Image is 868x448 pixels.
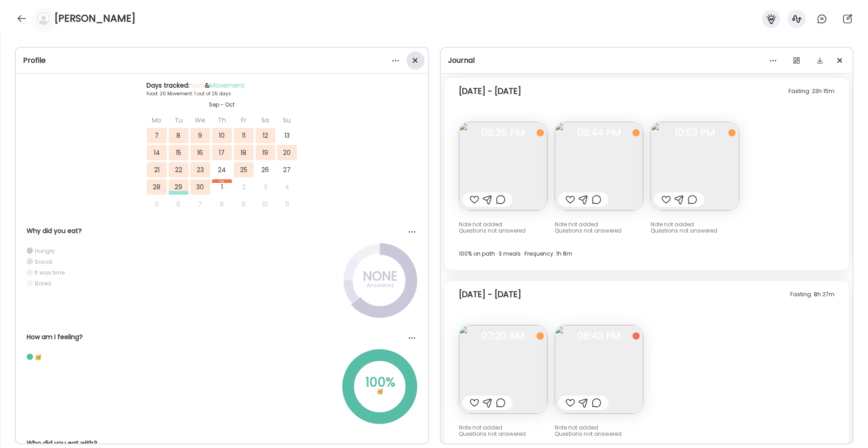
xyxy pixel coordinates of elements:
div: NONE [358,271,403,282]
div: Mo [147,112,167,128]
div: 25 [234,162,254,177]
div: 11 [277,196,297,212]
div: 15 [169,145,189,160]
div: 5 [147,196,167,212]
span: Movement [210,81,245,90]
div: Days tracked: & [146,81,297,90]
div: Answered [358,280,403,291]
div: 27 [277,162,297,177]
div: 2 [234,179,254,195]
div: Bored [35,280,51,287]
div: 19 [255,145,275,160]
img: bg-avatar-default.svg [37,12,50,25]
div: Su [277,112,297,128]
div: 24 [212,162,232,177]
div: 10 [255,196,275,212]
div: 22 [169,162,189,177]
span: Food [189,81,205,90]
h4: [PERSON_NAME] [54,11,136,26]
div: 17 [212,145,232,160]
img: images%2FWb0hM0fk8LerXRYHcsdVUXcJb2k2%2FteJ9MtfPNgW50vML3CvP%2FAA73It51umAG4DioPAwH_240 [459,325,547,414]
div: 10 [212,128,232,143]
span: Questions not answered [651,227,717,234]
span: Note not added [459,424,502,431]
div: 12 [255,128,275,143]
img: images%2FWb0hM0fk8LerXRYHcsdVUXcJb2k2%2FTwRuMCOewYCo4opCHtIk%2FOGG116LN0aZqd275trMb_240 [651,122,739,210]
img: images%2FWb0hM0fk8LerXRYHcsdVUXcJb2k2%2Fy2GtjXYPtpyo67Ynev13%2FZaJy1U4amts1XPZWsg5f_240 [555,325,643,414]
div: Why did you eat? [27,226,417,236]
span: 08:35 PM [459,129,547,137]
div: [DATE] - [DATE] [459,289,521,300]
span: Questions not answered [459,430,526,438]
div: 6 [169,196,189,212]
div: 7 [190,196,210,212]
span: Questions not answered [459,227,526,234]
div: 100% [358,377,403,388]
div: 8 [169,128,189,143]
div: It was time [35,269,65,276]
span: 07:20 AM [459,332,547,340]
div: Fasting: 23h 15m [788,86,835,97]
div: We [190,112,210,128]
div: Fr [234,112,254,128]
div: Sep - Oct [146,101,297,109]
div: 30 [190,179,210,195]
div: 16 [190,145,210,160]
img: images%2FWb0hM0fk8LerXRYHcsdVUXcJb2k2%2FGjRikSGxAwYZyeeYzoQQ%2FaMZAcgzpnxKgaDEBW1SY_240 [555,122,643,210]
div: How am I feeling? [27,332,417,342]
span: 08:43 PM [555,332,643,340]
div: [DATE] - [DATE] [459,86,521,97]
div: Tu [169,112,189,128]
span: Questions not answered [555,227,622,234]
div: Hungry [35,247,55,255]
div: Profile [23,55,421,66]
span: Note not added [459,220,502,228]
div: Food: 20 Movement: 1 out of 25 days [146,90,297,97]
span: Questions not answered [555,430,622,438]
div: 3 [255,179,275,195]
div: 8 [212,196,232,212]
div: 23 [190,162,210,177]
span: 10:53 PM [651,129,739,137]
div: Social [35,258,52,266]
div: 13 [277,128,297,143]
div: 🥳 [35,353,42,361]
div: 29 [169,179,189,195]
div: 18 [234,145,254,160]
span: Note not added [555,424,598,431]
div: 11 [234,128,254,143]
div: 14 [147,145,167,160]
div: Fasting: 8h 27m [790,289,835,300]
div: Who did you eat with? [27,439,417,448]
img: images%2FWb0hM0fk8LerXRYHcsdVUXcJb2k2%2Fwr7UfAinlZeOsaAo0U3m%2F4eYoV6MdQV3gcvDomghN_240 [459,122,547,210]
div: Sa [255,112,275,128]
div: 4 [277,179,297,195]
div: 26 [255,162,275,177]
span: Note not added [651,220,694,228]
div: 7 [147,128,167,143]
div: Th [212,112,232,128]
div: 9 [234,196,254,212]
div: 100% on path · 3 meals · Frequency: 1h 8m [459,248,835,259]
span: 08:44 PM [555,129,643,137]
div: Oct [212,179,232,183]
div: 1 [212,179,232,195]
div: 28 [147,179,167,195]
div: 9 [190,128,210,143]
div: Journal [448,55,846,66]
div: 20 [277,145,297,160]
div: 21 [147,162,167,177]
span: Note not added [555,220,598,228]
div: 🥳 [358,386,403,397]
